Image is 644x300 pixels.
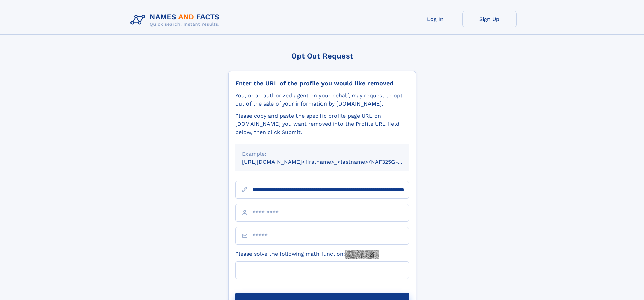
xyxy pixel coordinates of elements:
[408,11,462,27] a: Log In
[235,79,409,87] div: Enter the URL of the profile you would like removed
[235,250,379,259] label: Please solve the following math function:
[242,150,402,158] div: Example:
[228,52,416,60] div: Opt Out Request
[462,11,517,27] a: Sign Up
[242,159,422,165] small: [URL][DOMAIN_NAME]<firstname>_<lastname>/NAF325G-xxxxxxxx
[235,112,409,136] div: Please copy and paste the specific profile page URL on [DOMAIN_NAME] you want removed into the Pr...
[128,11,225,29] img: Logo Names and Facts
[235,92,409,108] div: You, or an authorized agent on your behalf, may request to opt-out of the sale of your informatio...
